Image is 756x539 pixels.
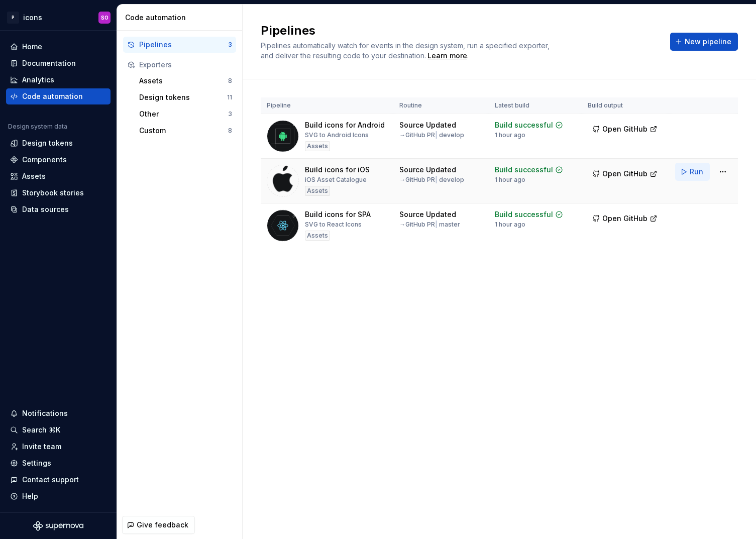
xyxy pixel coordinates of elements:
[137,520,188,530] span: Give feedback
[588,165,662,183] button: Open GitHub
[6,422,111,438] button: Search ⌘K
[582,97,669,114] th: Build output
[22,475,79,485] div: Contact support
[399,209,456,220] div: Source Updated
[22,42,42,52] div: Home
[399,176,464,184] div: → GitHub PR develop
[22,75,54,85] div: Analytics
[6,152,111,168] a: Components
[228,127,232,135] div: 8
[670,33,738,51] button: New pipeline
[135,123,236,139] button: Custom8
[6,439,111,455] a: Invite team
[495,131,525,139] div: 1 hour ago
[122,516,195,534] button: Give feedback
[23,13,42,23] div: icons
[22,425,60,435] div: Search ⌘K
[305,176,367,184] div: iOS Asset Catalogue
[426,52,469,60] span: .
[228,41,232,49] div: 3
[139,92,227,102] div: Design tokens
[6,168,111,184] a: Assets
[139,126,228,136] div: Custom
[495,165,553,175] div: Build successful
[22,408,68,418] div: Notifications
[6,185,111,201] a: Storybook stories
[22,491,38,501] div: Help
[261,23,658,39] h2: Pipelines
[228,77,232,85] div: 8
[305,165,370,175] div: Build icons for iOS
[6,72,111,88] a: Analytics
[6,488,111,504] button: Help
[495,176,525,184] div: 1 hour ago
[8,123,67,131] div: Design system data
[22,188,84,198] div: Storybook stories
[305,141,330,151] div: Assets
[22,204,69,214] div: Data sources
[33,521,83,531] svg: Supernova Logo
[399,165,456,175] div: Source Updated
[22,138,73,148] div: Design tokens
[139,40,228,50] div: Pipelines
[435,131,438,139] span: |
[135,89,236,105] button: Design tokens11
[123,37,236,53] button: Pipelines3
[305,221,362,229] div: SVG to React Icons
[305,231,330,241] div: Assets
[588,171,662,179] a: Open GitHub
[588,126,662,135] a: Open GitHub
[6,135,111,151] a: Design tokens
[135,73,236,89] button: Assets8
[588,120,662,138] button: Open GitHub
[602,169,647,179] span: Open GitHub
[228,110,232,118] div: 3
[139,109,228,119] div: Other
[305,120,385,130] div: Build icons for Android
[399,221,460,229] div: → GitHub PR master
[588,209,662,228] button: Open GitHub
[6,472,111,488] button: Contact support
[427,51,467,61] a: Learn more
[22,155,67,165] div: Components
[22,171,46,181] div: Assets
[22,458,51,468] div: Settings
[227,93,232,101] div: 11
[261,41,552,60] span: Pipelines automatically watch for events in the design system, run a specified exporter, and deli...
[6,201,111,218] a: Data sources
[399,120,456,130] div: Source Updated
[261,97,393,114] th: Pipeline
[435,221,438,228] span: |
[495,221,525,229] div: 1 hour ago
[101,14,109,22] div: SO
[602,213,647,224] span: Open GitHub
[690,167,703,177] span: Run
[675,163,710,181] button: Run
[135,106,236,122] button: Other3
[489,97,582,114] th: Latest build
[305,131,369,139] div: SVG to Android Icons
[399,131,464,139] div: → GitHub PR develop
[125,13,238,23] div: Code automation
[495,209,553,220] div: Build successful
[6,39,111,55] a: Home
[22,91,83,101] div: Code automation
[139,76,228,86] div: Assets
[6,405,111,421] button: Notifications
[495,120,553,130] div: Build successful
[6,55,111,71] a: Documentation
[139,60,232,70] div: Exporters
[588,215,662,224] a: Open GitHub
[22,58,76,68] div: Documentation
[2,7,115,28] button: PiconsSO
[602,124,647,134] span: Open GitHub
[22,442,61,452] div: Invite team
[6,88,111,104] a: Code automation
[7,12,19,24] div: P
